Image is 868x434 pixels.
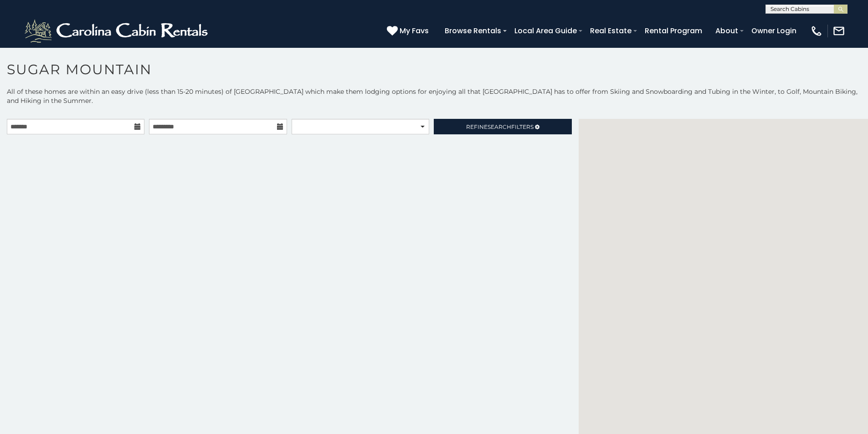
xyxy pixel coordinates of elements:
img: phone-regular-white.png [810,25,823,37]
a: My Favs [387,25,431,37]
span: My Favs [400,25,429,36]
a: About [711,23,743,39]
img: mail-regular-white.png [832,25,845,37]
span: Refine Filters [466,123,534,130]
span: Search [488,123,511,130]
a: RefineSearchFilters [434,119,571,134]
a: Real Estate [586,23,636,39]
a: Local Area Guide [510,23,581,39]
img: White-1-2.png [23,17,212,45]
a: Browse Rentals [440,23,506,39]
a: Rental Program [640,23,707,39]
a: Owner Login [747,23,801,39]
